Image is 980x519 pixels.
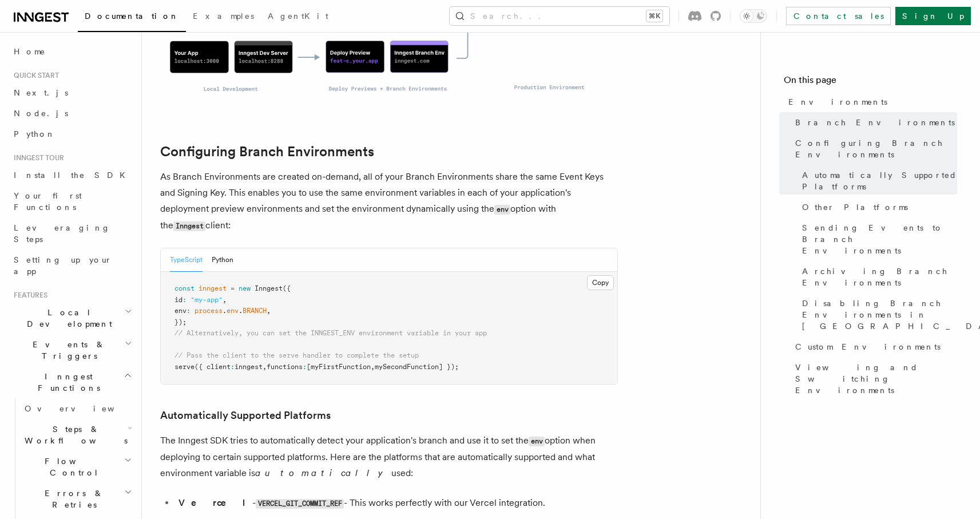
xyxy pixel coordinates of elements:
span: , [371,363,375,371]
span: : [187,307,191,315]
p: As Branch Environments are created on-demand, all of your Branch Environments share the same Even... [160,169,618,234]
button: Errors & Retries [20,483,134,515]
a: Setting up your app [9,249,134,282]
kbd: ⌘K [646,10,662,22]
span: Node.js [14,109,68,118]
code: env [529,437,545,446]
span: Errors & Retries [20,488,124,510]
em: automatically [255,468,391,478]
h4: On this page [784,73,957,92]
a: Configuring Branch Environments [160,144,374,160]
span: Setting up your app [14,255,112,276]
span: Viewing and Switching Environments [795,362,957,396]
span: Features [9,291,47,300]
code: Inngest [173,221,205,231]
a: Documentation [78,3,186,32]
a: Leveraging Steps [9,217,134,249]
a: Contact sales [786,7,891,25]
a: Configuring Branch Environments [791,133,957,165]
span: , [223,296,227,304]
strong: Vercel [178,497,252,508]
a: AgentKit [261,3,335,31]
span: // Alternatively, you can set the INNGEST_ENV environment variable in your app [174,329,487,337]
span: ({ client [195,363,231,371]
a: Viewing and Switching Environments [791,357,957,401]
button: Search...⌘K [450,7,669,25]
span: id [174,296,182,304]
span: serve [174,363,195,371]
a: Custom Environments [791,336,957,357]
a: Home [9,41,134,62]
code: VERCEL_GIT_COMMIT_REF [256,499,344,509]
span: "my-app" [191,296,223,304]
a: Node.js [9,103,134,124]
span: . [223,307,227,315]
a: Install the SDK [9,165,134,185]
span: Flow Control [20,455,124,478]
span: . [239,307,243,315]
span: inngest [235,363,263,371]
span: env [227,307,239,315]
a: Next.js [9,82,134,103]
span: = [231,284,235,292]
span: Install the SDK [14,171,132,180]
span: : [182,296,187,304]
span: Inngest tour [9,153,64,163]
button: Flow Control [20,451,134,483]
button: Events & Triggers [9,334,134,366]
button: TypeScript [170,248,203,272]
a: Examples [186,3,261,31]
a: Overview [20,398,134,419]
span: functions [267,363,303,371]
span: , [267,307,271,315]
span: Home [14,46,46,57]
span: Examples [193,11,254,21]
a: Sign Up [895,7,971,25]
span: new [239,284,251,292]
span: Automatically Supported Platforms [802,169,957,192]
button: Steps & Workflows [20,419,134,451]
span: mySecondFunction] }); [375,363,459,371]
button: Python [212,248,233,272]
span: env [174,307,187,315]
button: Copy [587,275,614,290]
a: Other Platforms [798,197,957,217]
span: Steps & Workflows [20,423,128,446]
span: Python [14,129,55,138]
span: AgentKit [268,11,328,21]
a: Disabling Branch Environments in [GEOGRAPHIC_DATA] [798,293,957,336]
span: }); [174,318,187,326]
button: Inngest Functions [9,366,134,398]
span: Documentation [85,11,179,21]
span: Other Platforms [802,201,908,213]
span: Events & Triggers [9,339,125,362]
span: ({ [283,284,291,292]
a: Automatically Supported Platforms [160,407,331,423]
button: Local Development [9,302,134,334]
li: - - This works perfectly with our Vercel integration. [175,495,618,512]
span: Archiving Branch Environments [802,266,957,288]
a: Automatically Supported Platforms [798,165,957,197]
span: Quick start [9,71,59,80]
span: process [195,307,223,315]
a: Your first Functions [9,185,134,217]
p: The Inngest SDK tries to automatically detect your application's branch and use it to set the opt... [160,433,618,481]
button: Toggle dark mode [740,9,767,23]
code: env [494,205,510,215]
span: Custom Environments [795,341,941,352]
span: , [263,363,267,371]
span: const [174,284,195,292]
a: Sending Events to Branch Environments [798,217,957,261]
span: Configuring Branch Environments [795,137,957,160]
span: Branch Environments [795,117,955,128]
span: Your first Functions [14,191,82,212]
span: Next.js [14,88,68,97]
span: Environments [788,96,887,108]
span: Local Development [9,307,125,330]
span: BRANCH [243,307,267,315]
span: Leveraging Steps [14,223,110,244]
a: Environments [784,92,957,112]
span: // Pass the client to the serve handler to complete the setup [174,351,419,359]
span: inngest [199,284,227,292]
a: Branch Environments [791,112,957,133]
